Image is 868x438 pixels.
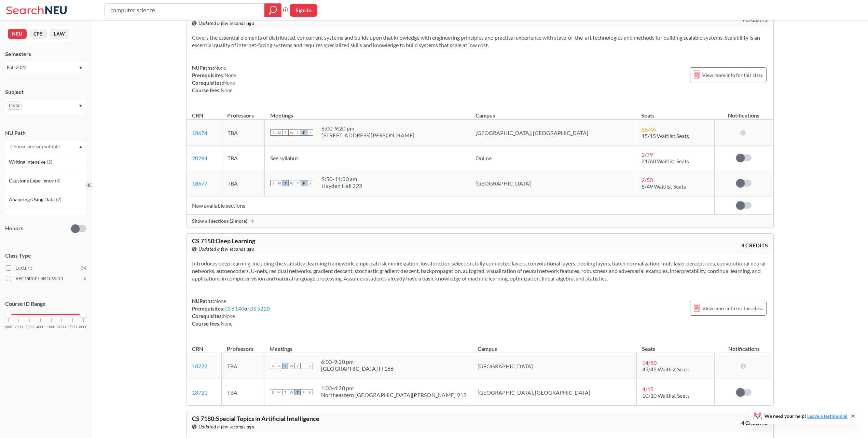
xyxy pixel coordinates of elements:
span: CS 7150 : Deep Learning [192,237,255,245]
span: T [295,129,301,136]
button: NEU [8,29,27,39]
span: Writing Intensive [9,158,47,166]
span: S [270,363,276,369]
td: [GEOGRAPHIC_DATA] [472,353,637,379]
td: TBA [222,120,265,146]
div: NU Path [5,129,86,137]
div: Hayden Hall 322 [321,182,362,189]
th: Notifications [714,105,773,120]
td: New available sections [187,196,715,215]
th: Meetings [264,338,472,353]
th: Seats [636,338,714,353]
svg: X to remove pill [16,104,19,107]
label: Recitation/Discussion [6,274,86,283]
div: Fall 2025Dropdown arrow [5,62,86,73]
span: 2000 [15,325,23,329]
span: W [289,180,295,186]
span: 21/60 Waitlist Seats [642,158,689,164]
a: 20294 [192,155,207,161]
div: Fall 2025 [7,64,78,71]
th: Professors [221,338,264,353]
a: 18722 [192,363,207,369]
span: W [289,129,295,136]
td: Online [470,146,636,170]
span: 3000 [26,325,34,329]
span: F [301,180,307,186]
span: T [282,389,288,395]
span: S [270,180,276,186]
span: Updated a few seconds ago [198,423,254,430]
span: S [270,389,276,395]
span: ( 5 ) [47,159,52,165]
span: S [307,363,313,369]
span: 6000 [58,325,66,329]
div: Semesters [5,50,86,58]
div: Dropdown arrowWriting Intensive(5)Capstone Experience(4)Analyzing/Using Data(2)Formal/Quant Reaso... [5,141,86,152]
td: [GEOGRAPHIC_DATA], [GEOGRAPHIC_DATA] [470,120,636,146]
th: Notifications [715,338,773,353]
span: None [223,313,235,319]
span: 5000 [47,325,55,329]
span: 4 CREDITS [741,419,768,427]
span: S [307,180,313,186]
span: 4000 [36,325,44,329]
a: DS 5220 [249,305,270,312]
span: W [288,363,294,369]
span: M [276,363,282,369]
span: M [276,129,283,136]
section: Introduces deep learning, including the statistical learning framework, empirical risk minimizati... [192,260,768,282]
span: Updated a few seconds ago [198,245,254,253]
a: 18677 [192,180,207,187]
div: [GEOGRAPHIC_DATA] H 166 [321,365,394,372]
span: W [288,389,294,395]
span: 4 / 15 [642,386,653,392]
div: Subject [5,88,86,96]
span: 45/45 Waitlist Seats [642,366,690,372]
div: CRN [192,112,203,119]
button: LAW [50,29,69,39]
span: T [294,389,301,395]
span: F [301,363,307,369]
span: None [221,87,233,93]
svg: Dropdown arrow [79,67,82,69]
div: Northeastern [GEOGRAPHIC_DATA][PERSON_NAME] 912 [321,392,467,398]
span: View more info for this class [702,71,763,79]
span: T [283,129,289,136]
span: ( 2 ) [56,196,61,202]
span: CSX to remove pill [7,101,22,110]
td: TBA [221,353,264,379]
label: Lecture [6,263,86,272]
span: 2 / 50 [642,177,653,183]
span: ( 4 ) [55,178,60,183]
div: [STREET_ADDRESS][PERSON_NAME] [321,132,414,139]
span: M [276,389,282,395]
input: Choose one or multiple [7,142,64,151]
div: Show all sections (2 more) [187,215,773,228]
span: T [295,180,301,186]
span: F [301,129,307,136]
button: Sign In [290,4,317,17]
section: Covers the essential elements of distributed, concurrent systems and builds upon that knowledge w... [192,34,768,49]
div: 1:00 - 4:20 pm [321,385,467,392]
th: Campus [470,105,636,120]
span: None [221,320,233,327]
span: F [301,389,307,395]
th: Seats [636,105,714,120]
span: 2 / 79 [642,151,653,158]
span: Updated a few seconds ago [198,19,254,27]
button: CPS [29,29,47,39]
span: S [307,129,313,136]
span: T [283,180,289,186]
span: 14 / 50 [642,359,657,366]
a: CS 6140 [224,305,245,312]
td: [GEOGRAPHIC_DATA], [GEOGRAPHIC_DATA] [472,379,637,406]
th: Professors [222,105,265,120]
span: S [307,389,313,395]
td: TBA [222,146,265,170]
span: 4 CREDITS [741,242,768,249]
td: TBA [222,170,265,196]
div: CRN [192,345,203,353]
span: 10/10 Waitlist Seats [642,392,690,399]
span: 1000 [4,325,12,329]
div: NUPaths: Prerequisites: or Corequisites: Course fees: [192,297,270,327]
